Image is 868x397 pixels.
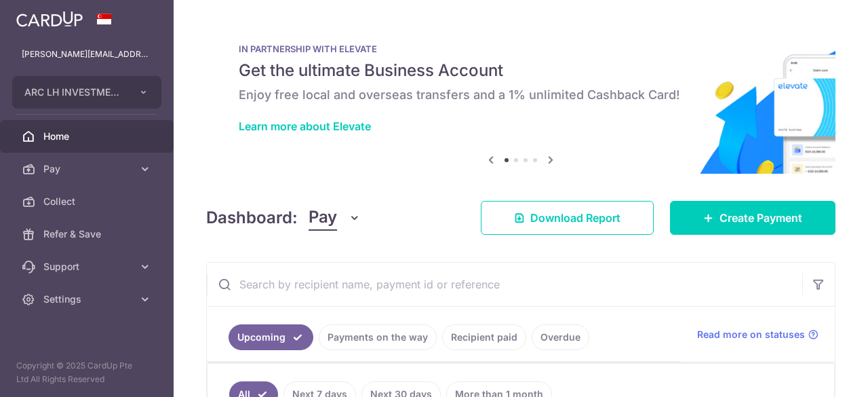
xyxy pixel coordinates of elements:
h4: Dashboard: [206,206,298,230]
span: Read more on statuses [697,328,805,341]
span: ARC LH INVESTMENTS PTE. LTD. [24,86,125,99]
a: Recipient paid [442,324,526,350]
span: Download Report [530,210,620,226]
img: CardUp [16,11,83,27]
a: Download Report [481,201,654,235]
span: Refer & Save [43,227,133,241]
span: Collect [43,195,133,208]
span: Pay [309,205,337,231]
span: Home [43,130,133,143]
button: Pay [309,205,361,231]
a: Read more on statuses [697,328,818,341]
img: Renovation banner [206,22,835,174]
span: Support [43,260,133,273]
a: Learn more about Elevate [239,119,371,133]
span: Settings [43,292,133,306]
p: [PERSON_NAME][EMAIL_ADDRESS][DOMAIN_NAME] [22,48,152,61]
span: Pay [43,162,133,176]
a: Create Payment [670,201,835,235]
a: Upcoming [229,324,313,350]
button: ARC LH INVESTMENTS PTE. LTD. [12,76,161,109]
h5: Get the ultimate Business Account [239,60,803,81]
a: Overdue [532,324,589,350]
span: Create Payment [719,210,802,226]
h6: Enjoy free local and overseas transfers and a 1% unlimited Cashback Card! [239,87,803,103]
input: Search by recipient name, payment id or reference [207,263,802,306]
p: IN PARTNERSHIP WITH ELEVATE [239,43,803,54]
a: Payments on the way [319,324,437,350]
